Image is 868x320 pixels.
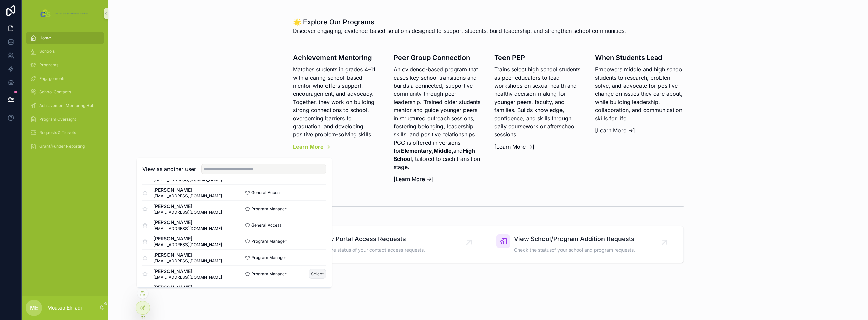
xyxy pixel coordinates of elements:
[26,113,104,125] a: Program Oversight
[595,65,684,122] p: Empowers middle and high school students to research, problem-solve, and advocate for positive ch...
[26,59,104,71] a: Programs
[153,226,222,231] span: [EMAIL_ADDRESS][DOMAIN_NAME]
[153,242,222,248] span: [EMAIL_ADDRESS][DOMAIN_NAME]
[514,234,635,244] span: View School/Program Addition Requests
[251,271,287,277] span: Program Manager
[251,222,281,228] span: General Access
[26,86,104,98] a: School Contacts
[153,187,222,193] span: [PERSON_NAME]
[514,247,635,253] span: Check the statusof your school and program requests.
[39,116,76,122] span: Program Oversight
[494,143,583,151] p: [Learn More →]
[394,147,475,162] strong: High School
[153,203,222,210] span: [PERSON_NAME]
[293,17,626,27] h1: 🌟 Explore Our Programs
[595,52,684,63] h3: When Students Lead
[394,52,482,63] h3: Peer Group Connection
[394,175,482,183] p: [Learn More →]
[39,76,65,81] span: Engagements
[47,304,82,311] p: Mousab Elrifadi
[293,52,381,63] h3: Achievement Mentoring
[251,239,287,244] span: Program Manager
[401,147,432,154] strong: Elementary
[293,65,381,138] p: Matches students in grades 4–11 with a caring school-based mentor who offers support, encourageme...
[153,284,222,291] span: [PERSON_NAME]
[309,269,326,279] button: Select
[251,255,287,260] span: Program Manager
[39,35,51,41] span: Home
[153,193,222,199] span: [EMAIL_ADDRESS][DOMAIN_NAME]
[39,144,85,149] span: Grant/Funder Reporting
[153,235,222,242] span: [PERSON_NAME]
[153,210,222,215] span: [EMAIL_ADDRESS][DOMAIN_NAME]
[26,45,104,58] a: Schools
[434,147,453,154] strong: Middle,
[153,219,222,226] span: [PERSON_NAME]
[153,258,222,264] span: [EMAIL_ADDRESS][DOMAIN_NAME]
[26,32,104,44] a: Home
[39,103,94,108] span: Achievement Mentoring Hub
[39,8,91,19] img: App logo
[494,65,583,138] p: Trains select high school students as peer educators to lead workshops on sexual health and healt...
[251,190,281,195] span: General Access
[394,65,482,171] p: An evidence-based program that eases key school transitions and builds a connected, supportive co...
[39,62,58,68] span: Programs
[319,234,425,244] span: View Portal Access Requests
[293,27,626,35] span: Discover engaging, evidence-based solutions designed to support students, build leadership, and s...
[26,100,104,112] a: Achievement Mentoring Hub
[251,206,287,212] span: Program Manager
[153,252,222,258] span: [PERSON_NAME]
[488,226,683,263] a: View School/Program Addition RequestsCheck the statusof your school and program requests.
[22,27,108,161] div: scrollable content
[251,287,260,293] span: User
[293,226,488,263] a: View Portal Access RequestsSee the status of your contact access requests.
[153,268,222,275] span: [PERSON_NAME]
[26,140,104,152] a: Grant/Funder Reporting
[26,127,104,139] a: Requests & Tickets
[153,275,222,280] span: [EMAIL_ADDRESS][DOMAIN_NAME]
[142,165,196,173] h2: View as another user
[494,52,583,63] h3: Teen PEP
[595,126,684,134] p: [Learn More →]
[39,49,55,54] span: Schools
[26,72,104,85] a: Engagements
[319,247,425,253] span: See the status of your contact access requests.
[30,304,38,312] span: ME
[39,130,76,135] span: Requests & Tickets
[293,143,330,150] a: Learn More →
[39,89,71,95] span: School Contacts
